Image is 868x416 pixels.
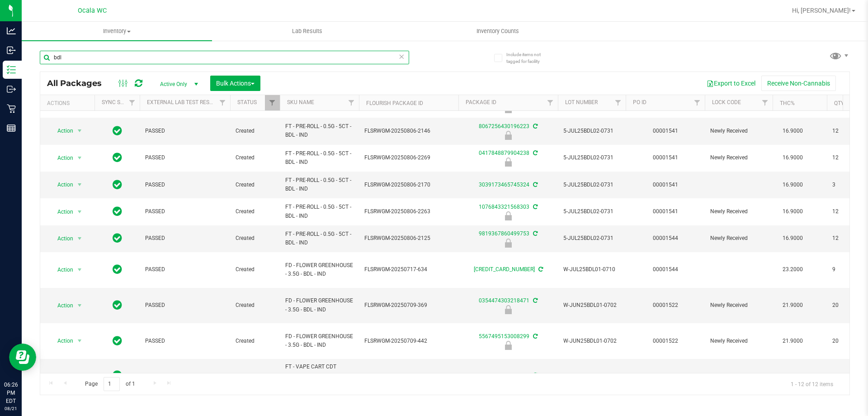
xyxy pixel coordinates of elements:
span: In Sync [113,263,122,276]
a: Inventory Counts [402,22,593,41]
span: In Sync [113,178,122,191]
span: In Sync [113,124,122,137]
span: FD - FLOWER GREENHOUSE - 3.5G - BDL - IND [285,332,354,349]
span: 20 [832,337,867,345]
span: All Packages [47,78,111,88]
span: 16.9000 [778,151,807,164]
span: 16.9000 [778,178,807,191]
span: select [74,206,85,218]
a: Filter [125,95,140,110]
span: PASSED [145,153,225,162]
span: Sync from Compliance System [532,333,538,339]
span: FT - PRE-ROLL - 0.5G - 5CT - BDL - IND [285,230,354,247]
button: Bulk Actions [210,76,260,91]
span: FD - FLOWER GREENHOUSE - 3.5G - BDL - IND [285,261,354,278]
span: Created [236,337,274,345]
div: Newly Received [457,131,559,140]
span: Created [236,234,274,243]
span: Sync from Compliance System [532,123,538,129]
iframe: Resource center [9,344,36,371]
span: FT - PRE-ROLL - 0.5G - 5CT - BDL - IND [285,203,354,220]
a: 00001544 [653,266,678,273]
span: 3 [832,181,867,189]
span: In Sync [113,369,122,382]
a: 3039173465745324 [479,182,529,188]
span: Sync from Compliance System [537,266,543,273]
inline-svg: Reports [7,124,16,133]
span: In Sync [113,335,122,347]
div: Newly Received [457,211,559,220]
input: 1 [104,377,120,391]
span: Created [236,301,274,310]
span: Bulk Actions [216,80,255,87]
span: Newly Received [710,301,767,310]
span: Action [49,152,74,164]
span: W-JUL25BDL01-0710 [563,265,620,274]
span: Created [236,207,274,216]
div: Newly Received [457,341,559,350]
span: Created [236,127,274,135]
span: PASSED [145,207,225,216]
span: FLSRWGM-20250806-2170 [364,181,453,189]
a: 00001544 [653,235,678,241]
a: Flourish Package ID [366,100,423,106]
span: 5-JUL25BDL02-0731 [563,234,620,243]
span: 9 [832,265,867,274]
span: FLSRWGM-20250717-634 [364,265,453,274]
span: Created [236,181,274,189]
span: Page of 1 [77,377,142,391]
span: select [74,232,85,245]
inline-svg: Outbound [7,85,16,94]
span: Created [236,371,274,380]
a: Package ID [466,99,496,105]
span: select [74,263,85,276]
span: select [74,369,85,382]
a: Filter [344,95,359,110]
span: FLSRWGM-20250806-2125 [364,234,453,243]
a: 00001541 [653,208,678,215]
a: 2772682895934477 [479,372,529,378]
span: 1 - 12 of 12 items [783,377,840,391]
span: 20 [832,301,867,310]
span: FT - PRE-ROLL - 0.5G - 5CT - BDL - IND [285,176,354,193]
span: Include items not tagged for facility [506,51,552,65]
span: Hi, [PERSON_NAME]! [792,7,851,14]
a: 00001522 [653,302,678,308]
span: PASSED [145,181,225,189]
span: 12 [832,127,867,135]
span: FLSRWGM-20250806-2269 [364,153,453,162]
span: In Sync [113,151,122,164]
a: Sync Status [102,99,137,105]
span: PASSED [145,234,225,243]
span: Newly Received [710,337,767,345]
a: 0417848879904238 [479,150,529,156]
span: Action [49,178,74,191]
span: Sync from Compliance System [532,182,538,188]
span: FT - PRE-ROLL - 0.5G - 5CT - BDL - IND [285,122,354,139]
span: select [74,124,85,137]
span: FLSRWGM-20250806-2263 [364,207,453,216]
a: Filter [543,95,558,110]
span: 16.9000 [778,205,807,218]
div: Newly Received [457,158,559,167]
a: Filter [215,95,230,110]
a: Status [237,99,257,105]
span: Created [236,265,274,274]
span: 5-JUL25BDL02-0731 [563,207,620,216]
span: Sync from Compliance System [532,150,538,156]
span: 5-JUL25BDL02-0731 [563,153,620,162]
span: W-JUN25BDL01-0702 [563,301,620,310]
span: 5-JUL25BDL02-0731 [563,181,620,189]
a: [CREDIT_CARD_NUMBER] [474,266,535,273]
span: FLSRWGM-20250609-2596 [364,371,453,380]
span: Newly Received [710,153,767,162]
a: SKU Name [287,99,314,105]
span: Action [49,263,74,276]
span: W-JUN25BDL01-0702 [563,337,620,345]
span: Newly Received [710,127,767,135]
span: Action [49,232,74,245]
span: PASSED [145,127,225,135]
span: PASSED [145,301,225,310]
inline-svg: Retail [7,104,16,113]
a: Lock Code [712,99,741,105]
